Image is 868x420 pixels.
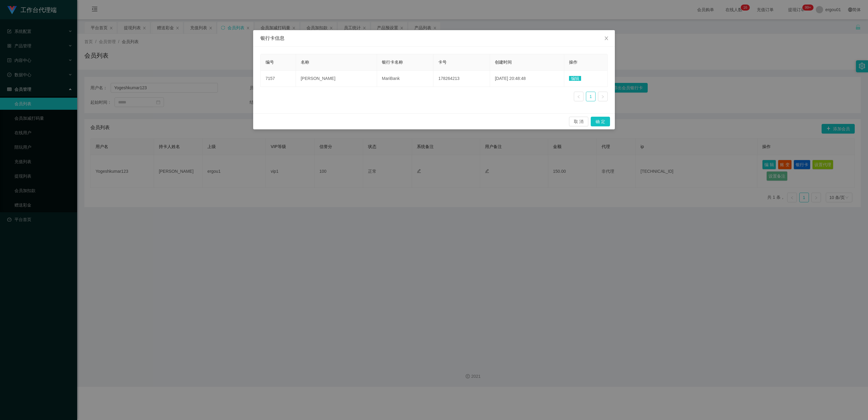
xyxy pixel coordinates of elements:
[569,76,581,81] span: 编辑
[382,76,400,81] span: MariBank
[301,76,335,81] span: [PERSON_NAME]
[604,36,609,41] i: 图标: close
[266,60,274,65] span: 编号
[438,76,459,81] span: 178264213
[598,30,615,47] button: Close
[569,117,588,126] button: 取 消
[591,117,610,126] button: 确 定
[598,92,608,101] li: 下一页
[601,95,605,99] i: 图标: right
[382,60,403,65] span: 银行卡名称
[260,35,608,42] div: 银行卡信息
[261,71,296,87] td: 7157
[301,60,309,65] span: 名称
[577,95,580,99] i: 图标: left
[569,60,577,65] span: 操作
[490,71,564,87] td: [DATE] 20:48:48
[586,92,595,101] a: 1
[574,92,583,101] li: 上一页
[438,60,447,65] span: 卡号
[495,60,512,65] span: 创建时间
[586,92,596,101] li: 1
